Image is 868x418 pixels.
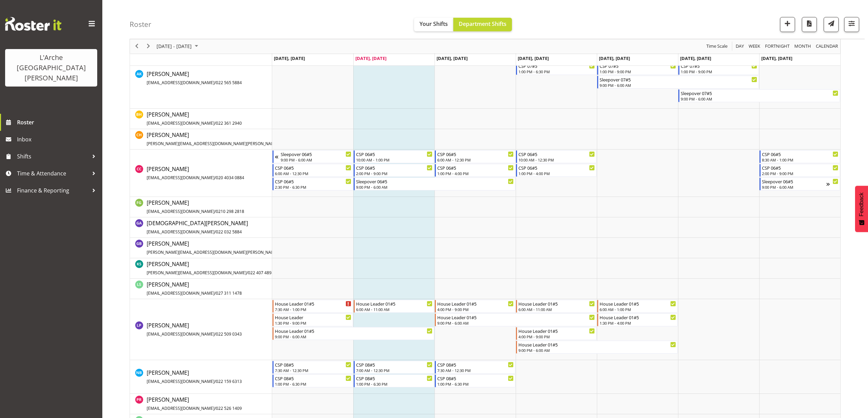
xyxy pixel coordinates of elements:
div: 2:30 PM - 6:30 PM [275,184,351,190]
a: [PERSON_NAME][PERSON_NAME][EMAIL_ADDRESS][DOMAIN_NAME][PERSON_NAME] [147,239,306,256]
button: Time Scale [705,42,729,51]
div: Crissandra Cruz"s event - CSP 06#5 Begin From Monday, August 18, 2025 at 2:30:00 PM GMT+12:00 End... [273,177,353,190]
div: 1:00 PM - 6:30 PM [275,381,351,387]
span: [PERSON_NAME] [147,111,242,126]
div: CSP 08#5 [356,361,432,368]
div: CSP 06#5 [518,164,595,171]
div: CSP 06#5 [356,164,432,171]
div: Lydia Peters"s event - House Leader 01#5 Begin From Friday, August 22, 2025 at 1:30:00 PM GMT+12:... [597,313,678,326]
button: August 2025 [156,42,201,51]
span: 022 159 6313 [216,378,242,384]
div: Sleepover 07#5 [681,90,838,96]
div: 7:30 AM - 12:30 PM [437,368,514,373]
span: [PERSON_NAME] [147,396,242,412]
div: House Leader 01#5 [518,341,676,348]
div: Nena Barwell"s event - CSP 08#5 Begin From Wednesday, August 20, 2025 at 1:00:00 PM GMT+12:00 End... [435,374,515,387]
div: CSP 08#5 [275,375,351,382]
div: 7:00 AM - 12:30 PM [356,368,432,373]
div: 9:00 PM - 6:00 AM [356,184,514,190]
button: Add a new shift [780,17,795,32]
span: / [247,270,248,276]
span: [EMAIL_ADDRESS][DOMAIN_NAME] [147,208,215,214]
span: [PERSON_NAME][EMAIL_ADDRESS][DOMAIN_NAME][PERSON_NAME] [147,249,279,255]
div: House Leader 01#5 [600,314,676,321]
a: [PERSON_NAME][EMAIL_ADDRESS][DOMAIN_NAME]/0210 298 2818 [147,199,244,215]
span: calendar [815,42,839,51]
span: [DATE], [DATE] [274,55,305,61]
span: [PERSON_NAME] [147,70,242,86]
button: Timeline Week [748,42,762,51]
span: [PERSON_NAME] [147,199,244,215]
div: Crissandra Cruz"s event - CSP 06#5 Begin From Sunday, August 24, 2025 at 8:30:00 AM GMT+12:00 End... [760,150,840,163]
span: 020 4034 0884 [216,175,244,181]
span: Day [735,42,745,51]
span: [PERSON_NAME] [147,165,244,181]
span: [EMAIL_ADDRESS][DOMAIN_NAME] [147,80,215,86]
span: [PERSON_NAME][EMAIL_ADDRESS][DOMAIN_NAME] [147,270,247,276]
div: 2:00 PM - 9:00 PM [356,171,432,176]
div: 1:00 PM - 6:30 PM [437,381,514,387]
span: [DATE] - [DATE] [156,42,192,51]
div: Aman Kaur"s event - CSP 07#5 Begin From Friday, August 22, 2025 at 1:00:00 PM GMT+12:00 Ends At F... [597,62,678,75]
div: House Leader 01#5 [356,300,432,307]
button: Month [815,42,839,51]
a: [PERSON_NAME][EMAIL_ADDRESS][DOMAIN_NAME]/022 509 0343 [147,321,242,338]
td: Gay Andrade resource [130,217,272,238]
div: Aman Kaur"s event - Sleepover 07#5 Begin From Saturday, August 23, 2025 at 9:00:00 PM GMT+12:00 E... [678,89,840,102]
div: House Leader 01#5 [437,300,514,307]
div: Lydia Peters"s event - House Leader 01#5 Begin From Tuesday, August 19, 2025 at 6:00:00 AM GMT+12... [354,300,434,313]
div: 1:30 PM - 9:00 PM [275,320,351,326]
a: [PERSON_NAME][PERSON_NAME][EMAIL_ADDRESS][DOMAIN_NAME]/022 407 4898 [147,260,274,276]
span: 022 361 2940 [216,120,242,126]
div: Lydia Peters"s event - House Leader 01#5 Begin From Thursday, August 21, 2025 at 6:00:00 AM GMT+1... [516,300,597,313]
span: / [215,378,216,384]
td: Lydia Peters resource [130,299,272,360]
td: Aman Kaur resource [130,48,272,109]
td: Nena Barwell resource [130,360,272,394]
div: Lydia Peters"s event - House Leader 01#5 Begin From Thursday, August 21, 2025 at 4:00:00 PM GMT+1... [516,327,597,340]
div: CSP 06#5 [437,164,514,171]
td: Ben Hammond resource [130,109,272,129]
div: 2:00 PM - 9:00 PM [762,171,838,176]
div: 10:00 AM - 12:30 PM [518,157,595,162]
div: 1:00 PM - 9:00 PM [681,69,757,74]
td: Crissandra Cruz resource [130,150,272,197]
span: Shifts [17,151,89,161]
div: House Leader 01#5 [275,300,351,307]
span: Fortnight [764,42,790,51]
div: Crissandra Cruz"s event - CSP 06#5 Begin From Wednesday, August 20, 2025 at 6:00:00 AM GMT+12:00 ... [435,150,515,163]
div: House Leader 01#5 [518,327,595,334]
div: Nena Barwell"s event - CSP 08#5 Begin From Tuesday, August 19, 2025 at 1:00:00 PM GMT+12:00 Ends ... [354,374,434,387]
td: Faustina Gaensicke resource [130,197,272,217]
span: Time & Attendance [17,168,89,179]
span: [EMAIL_ADDRESS][DOMAIN_NAME] [147,120,215,126]
div: Crissandra Cruz"s event - CSP 06#5 Begin From Monday, August 18, 2025 at 6:00:00 AM GMT+12:00 End... [273,164,353,177]
span: Week [748,42,761,51]
div: CSP 06#5 [437,151,514,157]
div: Crissandra Cruz"s event - Sleepover 06#5 Begin From Sunday, August 17, 2025 at 9:00:00 PM GMT+12:... [273,150,353,163]
div: Nena Barwell"s event - CSP 08#5 Begin From Wednesday, August 20, 2025 at 7:30:00 AM GMT+12:00 End... [435,361,515,374]
span: [DATE], [DATE] [437,55,468,61]
div: 1:00 PM - 9:00 PM [600,69,676,74]
div: 1:00 PM - 6:30 PM [356,381,432,387]
button: Filter Shifts [844,17,859,32]
span: 022 565 5884 [216,80,242,86]
div: Sleepover 07#5 [600,76,757,83]
div: CSP 08#5 [275,361,351,368]
div: Nena Barwell"s event - CSP 08#5 Begin From Monday, August 18, 2025 at 1:00:00 PM GMT+12:00 Ends A... [273,374,353,387]
div: Crissandra Cruz"s event - CSP 06#5 Begin From Thursday, August 21, 2025 at 1:00:00 PM GMT+12:00 E... [516,164,597,177]
div: CSP 08#5 [356,375,432,382]
span: / [215,120,216,126]
button: Previous [132,42,142,51]
span: Your Shifts [420,20,448,28]
div: Crissandra Cruz"s event - CSP 06#5 Begin From Sunday, August 24, 2025 at 2:00:00 PM GMT+12:00 End... [760,164,840,177]
div: Lydia Peters"s event - House Leader 01#5 Begin From Wednesday, August 20, 2025 at 9:00:00 PM GMT+... [435,313,597,326]
span: [PERSON_NAME] [147,240,306,256]
button: Next [144,42,153,51]
div: 6:00 AM - 12:30 PM [437,157,514,162]
div: Crissandra Cruz"s event - Sleepover 06#5 Begin From Sunday, August 24, 2025 at 9:00:00 PM GMT+12:... [760,177,840,190]
button: Send a list of all shifts for the selected filtered period to all rostered employees. [824,17,839,32]
span: [EMAIL_ADDRESS][DOMAIN_NAME] [147,229,215,235]
td: Katherine Shaw resource [130,258,272,279]
span: / [215,175,216,181]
